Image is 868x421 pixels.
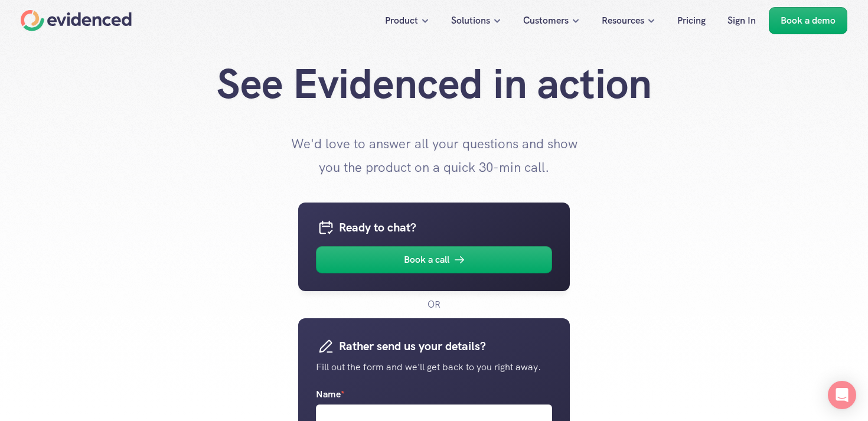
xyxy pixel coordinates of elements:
[727,13,756,28] p: Sign In
[21,10,132,31] a: Home
[781,13,836,28] p: Book a demo
[339,337,552,355] h5: Rather send us your details?
[677,13,706,28] p: Pricing
[602,13,644,28] p: Resources
[316,360,552,375] p: Fill out the form and we'll get back to you right away.
[316,246,552,273] a: Book a call
[339,218,552,237] h5: Ready to chat?
[828,381,856,409] div: Open Intercom Messenger
[428,297,440,312] p: OR
[385,13,418,28] p: Product
[719,7,765,34] a: Sign In
[668,7,714,34] a: Pricing
[451,13,490,28] p: Solutions
[198,59,670,109] h1: See Evidenced in action
[286,132,582,179] p: We'd love to answer all your questions and show you the product on a quick 30-min call.
[769,7,847,34] a: Book a demo
[523,13,569,28] p: Customers
[316,386,345,402] p: Name
[404,252,449,267] p: Book a call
